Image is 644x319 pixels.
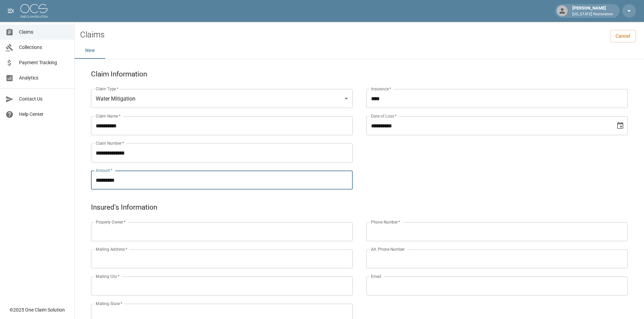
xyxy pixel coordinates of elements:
[371,246,405,252] label: Alt. Phone Number
[75,42,105,59] button: New
[96,301,122,306] label: Mailing State
[371,113,397,119] label: Date of Loss
[610,30,636,42] a: Cancel
[572,12,613,17] p: [US_STATE] Restoration
[613,119,627,132] button: Choose date, selected date is Aug 1, 2025
[20,4,48,18] img: ocs-logo-white-transparent.png
[96,113,121,119] label: Claim Name
[371,219,400,225] label: Phone Number
[4,4,18,18] button: open drawer
[80,30,105,40] h2: Claims
[96,167,113,173] label: Amount
[96,219,126,225] label: Property Owner
[371,273,381,279] label: Email
[570,5,615,17] div: [PERSON_NAME]
[96,246,127,252] label: Mailing Address
[19,95,69,103] span: Contact Us
[19,29,69,36] span: Claims
[10,306,65,313] div: © 2025 One Claim Solution
[19,74,69,82] span: Analytics
[371,86,391,92] label: Insurance
[75,42,644,59] div: dynamic tabs
[19,59,69,66] span: Payment Tracking
[19,111,69,118] span: Help Center
[96,86,118,92] label: Claim Type
[19,44,69,51] span: Collections
[91,89,353,108] div: Water Mitigation
[96,273,120,279] label: Mailing City
[96,140,124,146] label: Claim Number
